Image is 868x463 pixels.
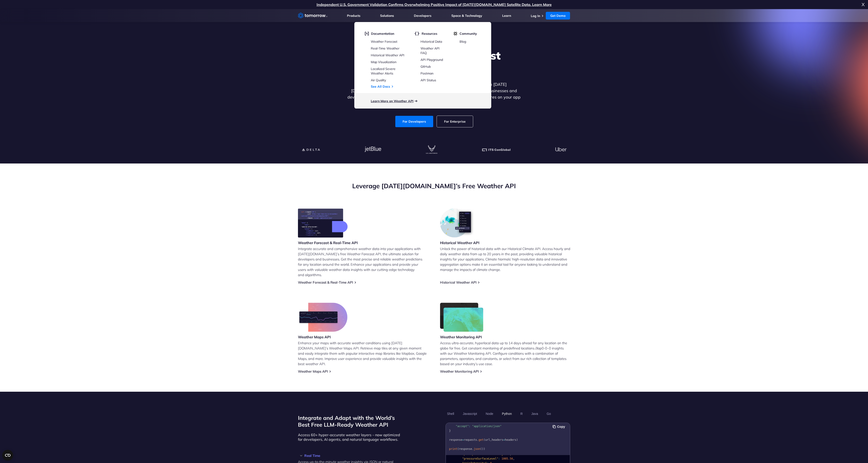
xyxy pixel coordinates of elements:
[449,420,461,423] span: headers
[420,40,442,44] a: Historical Data
[469,425,470,428] span: :
[298,433,402,442] p: Access 60+ hyper-accurate weather layers – now optimized for developers, AI agents, and natural l...
[479,438,484,441] span: get
[455,425,469,428] span: "accept"
[482,447,483,451] span: )
[500,410,513,418] button: Python
[347,14,360,18] a: Products
[420,58,443,62] a: API Playground
[298,369,328,374] a: Weather Maps API
[553,424,566,429] button: Copy
[371,78,386,82] a: Air Quality
[414,32,419,36] img: brackets.svg
[484,410,495,418] button: Node
[420,71,433,75] a: Postman
[459,447,472,451] span: response
[531,14,540,18] a: Log In
[513,457,514,460] span: ,
[422,32,437,36] span: Resources
[347,49,522,76] h1: Explore the World’s Best Weather API
[462,438,464,441] span: =
[453,32,457,36] img: tio-c.svg
[483,438,485,441] span: (
[420,64,431,69] a: GitHub
[503,438,505,441] span: =
[440,334,484,339] h3: Weather Monitoring API
[502,457,513,460] span: 1005.56
[472,447,474,451] span: .
[480,447,482,451] span: (
[498,457,500,460] span: :
[502,14,511,18] a: Learn
[485,438,490,441] span: url
[519,410,524,418] button: R
[437,116,473,127] a: For Enterprise
[365,32,369,36] img: doc.svg
[472,425,502,428] span: "application/json"
[460,420,462,423] span: =
[347,81,522,107] p: Get reliable and precise weather data through our free API. Count on [DATE][DOMAIN_NAME] for quic...
[414,14,431,18] a: Developers
[516,438,518,441] span: )
[451,14,482,18] a: Space & Technology
[298,12,327,19] a: Home link
[530,410,540,418] button: Java
[445,410,456,418] button: Shell
[371,40,397,44] a: Weather Forecast
[395,116,433,127] a: For Developers
[440,240,479,245] h3: Historical Weather API
[464,420,465,423] span: {
[371,67,396,75] a: Localized Severe Weather Alerts
[317,2,552,7] a: Independent U.S. Government Validation Confirms Overwhelming Positive Impact of [DATE][DOMAIN_NAM...
[371,60,396,64] a: Map Visualization
[380,14,394,18] a: Solutions
[545,410,552,418] button: Go
[298,454,402,457] h3: Real Time
[474,447,480,451] span: json
[440,246,570,272] p: Unlock the power of historical data with our Historical Climate API. Access hourly and daily weat...
[420,78,436,82] a: API Status
[505,438,516,441] span: headers
[477,438,478,441] span: .
[460,32,477,36] span: Community
[298,246,428,277] p: Integrate accurate and comprehensive weather data into your applications with [DATE][DOMAIN_NAME]...
[298,340,428,366] p: Enhance your maps with accurate weather conditions using [DATE][DOMAIN_NAME]’s Weather Maps API. ...
[490,438,492,441] span: ,
[440,280,477,285] a: Historical Weather API
[457,447,459,451] span: (
[449,429,451,432] span: }
[440,340,570,366] p: Access ultra-accurate, hyperlocal data up to 14 days ahead for any location on the globe for free...
[298,414,402,428] h2: Integrate and Adapt with the World’s Best Free LLM-Ready Weather API
[2,450,13,461] button: Open CMP widget
[462,457,498,460] span: "pressureSurfaceLevel"
[371,84,390,89] a: See All Docs
[298,280,353,285] a: Weather Forecast & Real-Time API
[483,447,485,451] span: )
[371,32,394,36] span: Documentation
[371,46,399,50] a: Real-Time Weather
[449,438,462,441] span: response
[440,369,479,374] a: Weather Monitoring API
[461,410,479,418] button: Javascript
[371,53,404,57] a: Historical Weather API
[298,334,347,339] h3: Weather Maps API
[460,40,466,44] a: Blog
[464,438,477,441] span: requests
[420,46,440,55] a: Weather API FAQ
[449,447,457,451] span: print
[298,182,570,190] h2: Leverage [DATE][DOMAIN_NAME]’s Free Weather API
[546,12,570,20] a: Get Demo
[298,240,358,245] h3: Weather Forecast & Real-Time API
[492,438,503,441] span: headers
[371,99,413,103] a: Learn More on Weather API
